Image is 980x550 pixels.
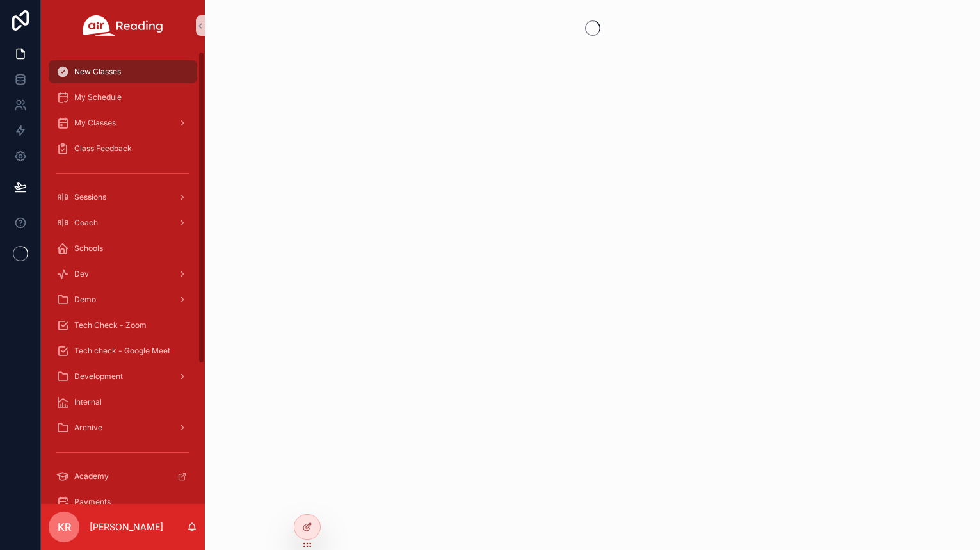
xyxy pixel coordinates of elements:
[74,67,121,77] span: New Classes
[49,416,197,439] a: Archive
[90,521,163,533] p: [PERSON_NAME]
[49,339,197,362] a: Tech check - Google Meet
[49,186,197,209] a: Sessions
[49,288,197,311] a: Demo
[74,423,102,433] span: Archive
[74,346,170,356] span: Tech check - Google Meet
[74,243,103,254] span: Schools
[41,51,205,504] div: scrollable content
[74,295,96,305] span: Demo
[74,269,89,279] span: Dev
[49,60,197,83] a: New Classes
[74,397,102,407] span: Internal
[49,490,197,514] a: Payments
[83,15,163,36] img: App logo
[49,365,197,388] a: Development
[74,371,123,382] span: Development
[74,92,122,102] span: My Schedule
[49,314,197,337] a: Tech Check - Zoom
[49,211,197,234] a: Coach
[49,137,197,160] a: Class Feedback
[49,111,197,134] a: My Classes
[74,218,98,228] span: Coach
[58,519,71,535] span: KR
[74,497,111,507] span: Payments
[49,391,197,414] a: Internal
[49,465,197,488] a: Academy
[49,237,197,260] a: Schools
[74,320,147,330] span: Tech Check - Zoom
[74,471,109,481] span: Academy
[49,263,197,286] a: Dev
[49,86,197,109] a: My Schedule
[74,118,116,128] span: My Classes
[74,143,132,154] span: Class Feedback
[74,192,106,202] span: Sessions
